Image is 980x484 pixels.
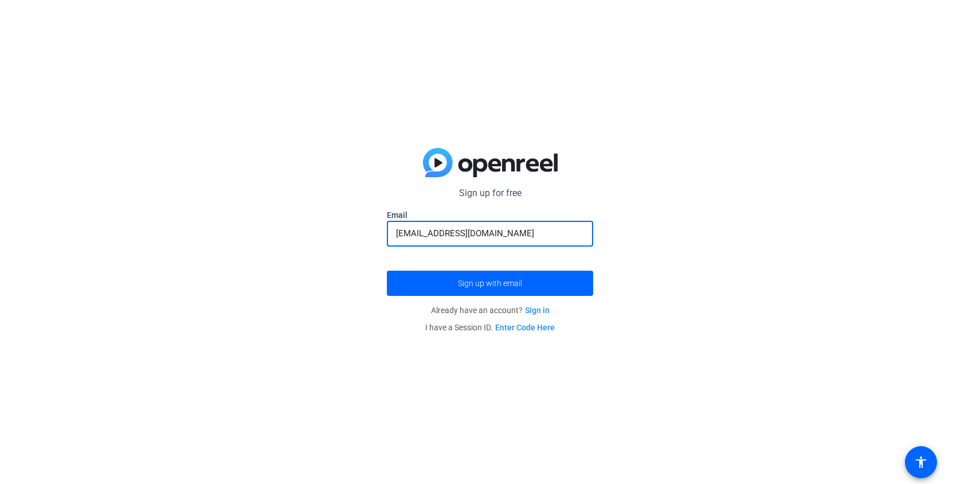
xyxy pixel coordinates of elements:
span: Already have an account? [431,306,550,315]
button: Sign up with email [387,271,593,296]
a: Enter Code Here [495,323,555,332]
span: I have a Session ID. [425,323,555,332]
p: Sign up for free [387,186,593,200]
label: Email [387,209,593,221]
input: Enter Email Address [396,227,584,240]
a: Sign in [525,306,550,315]
img: blue-gradient.svg [423,148,558,178]
mat-icon: accessibility [914,455,928,469]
